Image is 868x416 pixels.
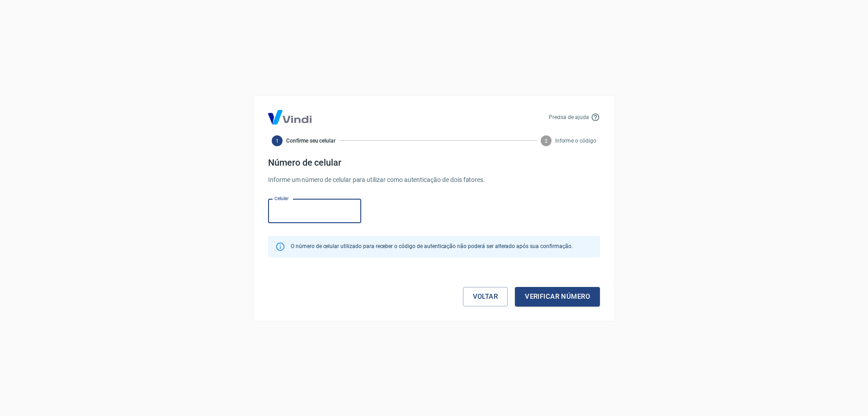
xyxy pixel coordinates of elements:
text: 2 [545,138,547,143]
text: 1 [276,138,278,143]
span: Confirme seu celular [286,137,335,145]
label: Celular [274,195,289,202]
button: Verificar número [515,287,600,306]
span: Informe o código [555,137,596,145]
p: Informe um número de celular para utilizar como autenticação de dois fatores. [268,175,600,185]
h4: Número de celular [268,157,600,168]
p: Precisa de ajuda [549,113,589,121]
a: Voltar [463,287,508,306]
div: O número de celular utilizado para receber o código de autenticação não poderá ser alterado após ... [291,239,572,255]
img: Logo Vind [268,110,311,124]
